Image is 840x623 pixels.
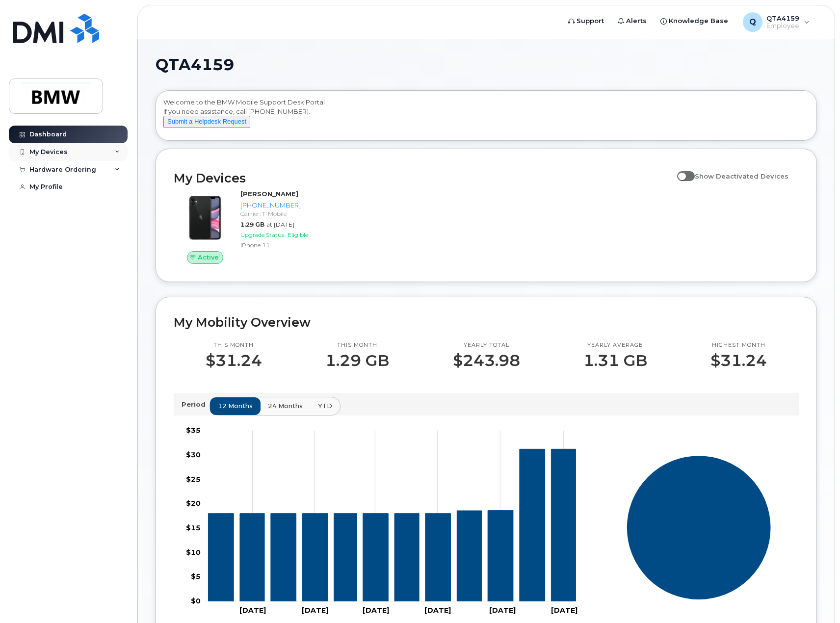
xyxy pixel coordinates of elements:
tspan: $35 [186,426,201,435]
div: Welcome to the BMW Mobile Support Desk Portal If you need assistance, call [PHONE_NUMBER]. [163,98,809,137]
p: Yearly average [583,341,647,349]
p: Highest month [710,341,767,349]
p: 1.29 GB [325,352,389,369]
tspan: [DATE] [302,606,328,615]
tspan: [DATE] [489,606,516,615]
p: Period [182,400,210,409]
p: Yearly total [453,341,520,349]
tspan: $10 [186,547,201,556]
div: Carrier: T-Mobile [240,209,317,218]
p: $243.98 [453,352,520,369]
span: 1.29 GB [240,221,264,228]
span: QTA4159 [156,57,234,72]
tspan: $30 [186,450,201,459]
tspan: $25 [186,474,201,483]
span: at [DATE] [266,221,294,228]
a: Active[PERSON_NAME][PHONE_NUMBER]Carrier: T-Mobile1.29 GBat [DATE]Upgrade Status:EligibleiPhone 11 [174,189,321,264]
p: This month [206,341,262,349]
tspan: [DATE] [239,606,266,615]
tspan: $15 [186,523,201,532]
h2: My Devices [174,171,672,185]
strong: [PERSON_NAME] [240,190,298,198]
img: iPhone_11.jpg [182,194,229,241]
a: Submit a Helpdesk Request [163,117,250,125]
tspan: $20 [186,499,201,508]
tspan: $5 [191,572,201,581]
div: [PHONE_NUMBER] [240,201,317,210]
h2: My Mobility Overview [174,315,799,330]
button: Submit a Helpdesk Request [163,116,250,128]
span: 24 months [268,401,303,411]
p: This month [325,341,389,349]
span: YTD [318,401,332,411]
span: Eligible [288,231,308,238]
input: Show Deactivated Devices [677,167,685,175]
span: Upgrade Status: [240,231,286,238]
span: Show Deactivated Devices [695,172,788,180]
tspan: [DATE] [424,606,451,615]
tspan: [DATE] [363,606,389,615]
span: Active [198,253,219,262]
tspan: $0 [191,597,201,605]
div: iPhone 11 [240,241,317,249]
g: 864-593-7411 [208,449,576,601]
iframe: Messenger Launcher [797,580,833,616]
p: $31.24 [710,352,767,369]
g: Series [627,455,771,600]
tspan: [DATE] [551,606,577,615]
p: 1.31 GB [583,352,647,369]
p: $31.24 [206,352,262,369]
